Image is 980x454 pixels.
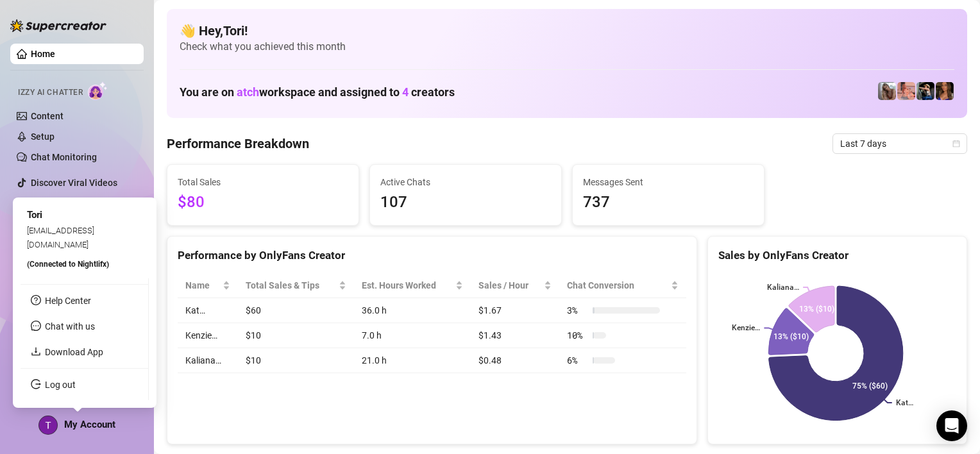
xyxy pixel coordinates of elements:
[88,81,108,100] img: AI Chatter
[178,247,686,264] div: Performance by OnlyFans Creator
[64,419,115,430] span: My Account
[180,22,954,40] h4: 👋 Hey, Tori !
[178,190,348,215] span: $80
[167,135,309,153] h4: Performance Breakdown
[936,82,954,100] img: Kenzie
[471,273,559,298] th: Sales / Hour
[567,353,587,367] span: 6 %
[180,40,954,54] span: Check what you achieved this month
[354,323,471,348] td: 7.0 h
[840,134,959,153] span: Last 7 days
[45,321,95,332] span: Chat with us
[21,374,148,395] li: Log out
[180,85,455,99] h1: You are on workspace and assigned to creators
[567,328,587,342] span: 10 %
[31,152,97,162] a: Chat Monitoring
[897,82,915,100] img: Kat XXX
[718,247,956,264] div: Sales by OnlyFans Creator
[178,273,238,298] th: Name
[178,348,238,373] td: Kaliana…
[178,323,238,348] td: Kenzie…
[767,283,799,292] text: Kaliana…
[380,175,551,189] span: Active Chats
[471,323,559,348] td: $1.43
[917,82,934,100] img: Kaliana
[478,278,541,292] span: Sales / Hour
[732,324,760,333] text: Kenzie…
[354,348,471,373] td: 21.0 h
[27,209,42,221] span: Tori
[238,273,354,298] th: Total Sales & Tips
[31,49,55,59] a: Home
[471,298,559,323] td: $1.67
[178,175,348,189] span: Total Sales
[185,278,220,292] span: Name
[39,416,57,434] img: ACg8ocJvg-Fzbjo-S5tLCw4fiKAT1MJKrGsyatLO97ehbiOQ5t3zBg=s96-c
[10,19,106,32] img: logo-BBDzfeDw.svg
[583,190,754,215] span: 737
[27,225,94,249] span: [EMAIL_ADDRESS][DOMAIN_NAME]
[402,85,409,99] span: 4
[238,298,354,323] td: $60
[567,278,668,292] span: Chat Conversion
[45,380,76,390] a: Log out
[237,85,259,99] span: atch
[354,298,471,323] td: 36.0 h
[18,87,83,99] span: Izzy AI Chatter
[27,260,109,269] span: (Connected to Nightlifx )
[31,321,41,331] span: message
[362,278,453,292] div: Est. Hours Worked
[45,347,103,357] a: Download App
[583,175,754,189] span: Messages Sent
[380,190,551,215] span: 107
[31,178,117,188] a: Discover Viral Videos
[896,399,913,408] text: Kat…
[45,296,91,306] a: Help Center
[238,348,354,373] td: $10
[936,410,967,441] div: Open Intercom Messenger
[878,82,896,100] img: Kat
[567,303,587,317] span: 3 %
[238,323,354,348] td: $10
[246,278,336,292] span: Total Sales & Tips
[952,140,960,147] span: calendar
[559,273,686,298] th: Chat Conversion
[471,348,559,373] td: $0.48
[178,298,238,323] td: Kat…
[31,111,63,121] a: Content
[31,131,55,142] a: Setup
